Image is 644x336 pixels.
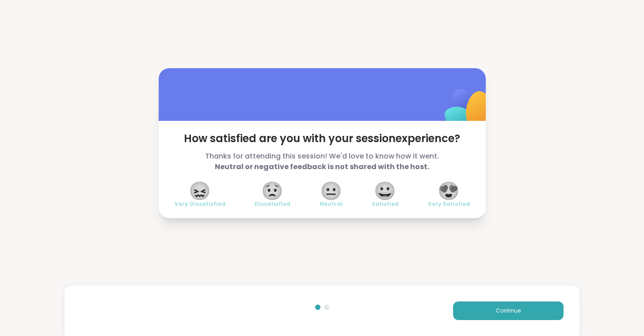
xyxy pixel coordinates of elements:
[320,201,343,208] span: Neutral
[496,307,521,315] span: Continue
[175,201,225,208] span: Very Dissatisfied
[374,183,396,199] span: 😀
[215,162,429,172] b: Neutral or negative feedback is not shared with the host.
[424,66,512,154] img: ShareWell Logomark
[320,183,342,199] span: 😐
[261,183,283,199] span: 😟
[453,301,564,320] button: Continue
[175,151,470,172] span: Thanks for attending this session! We'd love to know how it went.
[255,201,290,208] span: Dissatisfied
[438,183,460,199] span: 😍
[175,131,470,146] span: How satisfied are you with your session experience?
[189,183,211,199] span: 😖
[428,201,470,208] span: Very Satisfied
[372,201,399,208] span: Satisfied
